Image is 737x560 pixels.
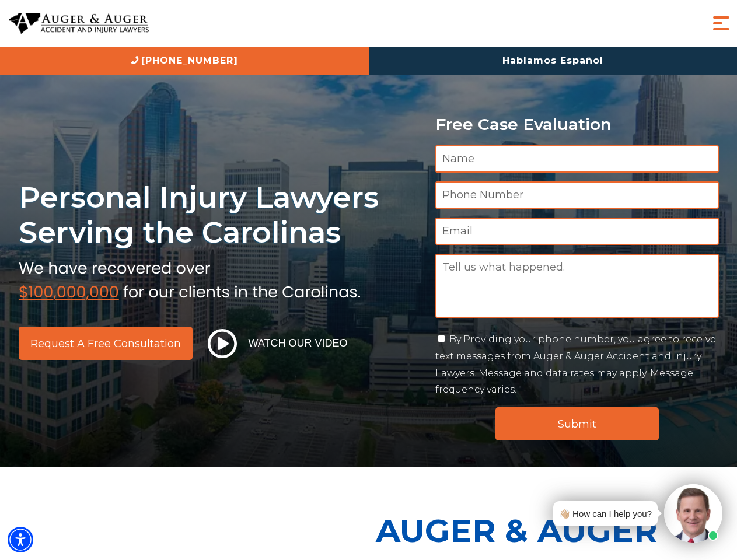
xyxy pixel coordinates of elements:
[559,506,652,521] div: 👋🏼 How can I help you?
[19,327,193,360] a: Request a Free Consultation
[435,116,719,134] p: Free Case Evaluation
[435,145,719,173] input: Name
[435,334,716,395] label: By Providing your phone number, you agree to receive text messages from Auger & Auger Accident an...
[664,484,722,542] img: Intaker widget Avatar
[8,527,33,552] div: Accessibility Menu
[710,12,733,35] button: Menu
[19,180,421,250] h1: Personal Injury Lawyers Serving the Carolinas
[9,13,149,34] img: Auger & Auger Accident and Injury Lawyers Logo
[30,338,181,349] span: Request a Free Consultation
[495,407,659,440] input: Submit
[435,218,719,245] input: Email
[435,181,719,209] input: Phone Number
[19,256,361,300] img: sub text
[376,502,731,559] p: Auger & Auger
[204,328,351,359] button: Watch Our Video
